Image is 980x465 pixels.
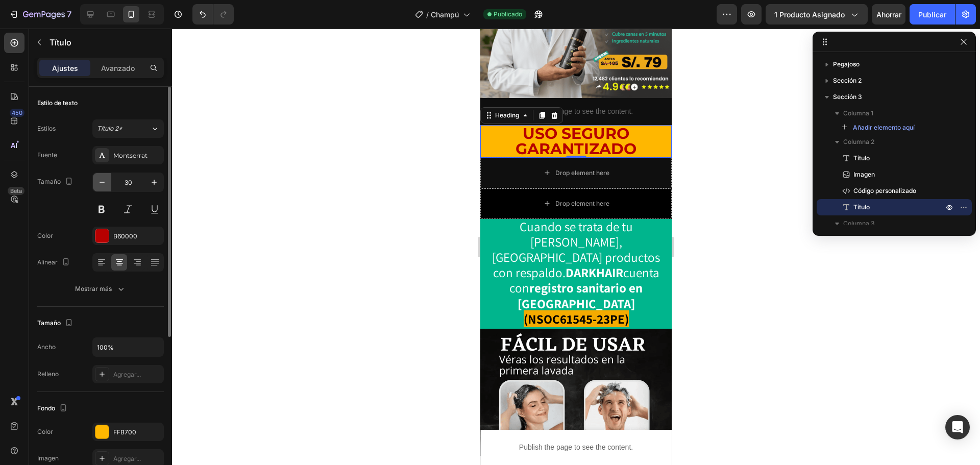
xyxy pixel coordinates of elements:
[431,10,459,19] font: Champú
[50,37,71,47] font: Título
[113,428,136,436] font: FFB700
[843,109,873,117] font: Columna 1
[37,454,59,462] font: Imagen
[37,178,61,185] font: Tamaño
[833,60,860,68] font: Pegajoso
[93,338,163,356] input: Auto
[37,125,56,132] font: Estilos
[37,280,164,298] button: Mostrar más
[37,151,57,159] font: Fuente
[113,371,141,378] font: Agregar...
[945,415,970,439] div: Abrir Intercom Messenger
[853,154,870,162] font: Título
[426,10,429,19] font: /
[37,99,78,107] font: Estilo de texto
[10,187,22,194] font: Beta
[92,119,164,138] button: Título 2*
[494,10,522,18] font: Publicado
[75,285,112,292] font: Mostrar más
[480,29,672,465] iframe: Área de diseño
[774,10,845,19] font: 1 producto asignado
[37,404,55,412] font: Fondo
[37,428,53,435] font: Color
[833,93,862,101] font: Sección 3
[37,370,59,378] font: Relleno
[113,455,141,462] font: Agregar...
[918,10,946,19] font: Publicar
[4,4,76,25] button: 7
[37,319,61,327] font: Tamaño
[192,4,234,25] div: Deshacer/Rehacer
[766,4,868,25] button: 1 producto asignado
[113,232,137,240] font: B60000
[853,187,916,194] font: Código personalizado
[97,125,122,132] font: Título 2*
[12,109,22,116] font: 450
[876,10,901,19] font: Ahorrar
[843,219,875,227] font: Columna 3
[872,4,905,25] button: Ahorrar
[910,4,955,25] button: Publicar
[853,170,875,178] font: Imagen
[37,343,56,351] font: Ancho
[37,232,53,239] font: Color
[37,258,58,266] font: Alinear
[853,203,870,211] font: Título
[52,64,78,72] font: Ajustes
[853,124,915,131] font: Añadir elemento aquí
[843,138,874,145] font: Columna 2
[837,121,919,134] button: Añadir elemento aquí
[67,9,71,19] font: 7
[113,152,148,159] font: Montserrat
[101,64,135,72] font: Avanzado
[833,77,862,84] font: Sección 2
[50,36,160,48] p: Título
